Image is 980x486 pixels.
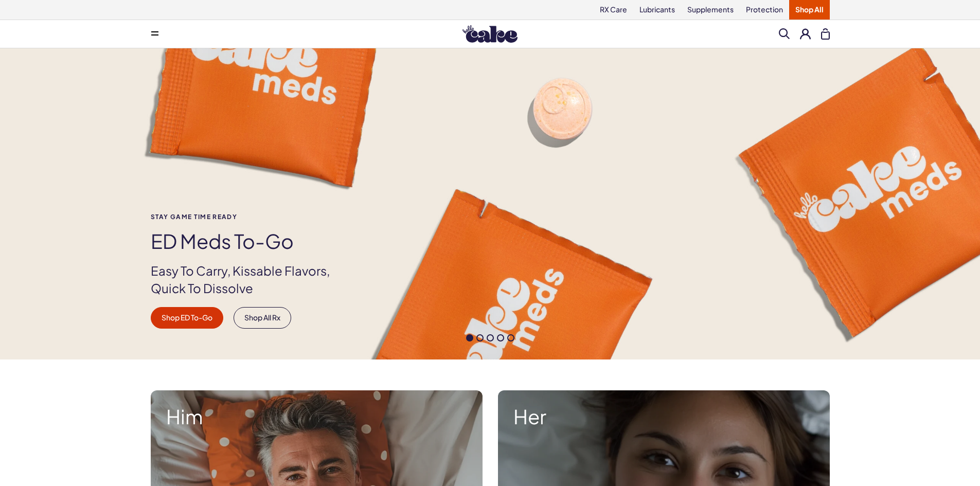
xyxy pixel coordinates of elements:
[151,230,347,252] h1: ED Meds to-go
[513,406,814,427] strong: Her
[151,213,347,220] span: Stay Game time ready
[462,25,518,43] img: Hello Cake
[151,262,347,297] p: Easy To Carry, Kissable Flavors, Quick To Dissolve
[234,307,291,329] a: Shop All Rx
[166,406,467,427] strong: Him
[151,307,223,329] a: Shop ED To-Go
